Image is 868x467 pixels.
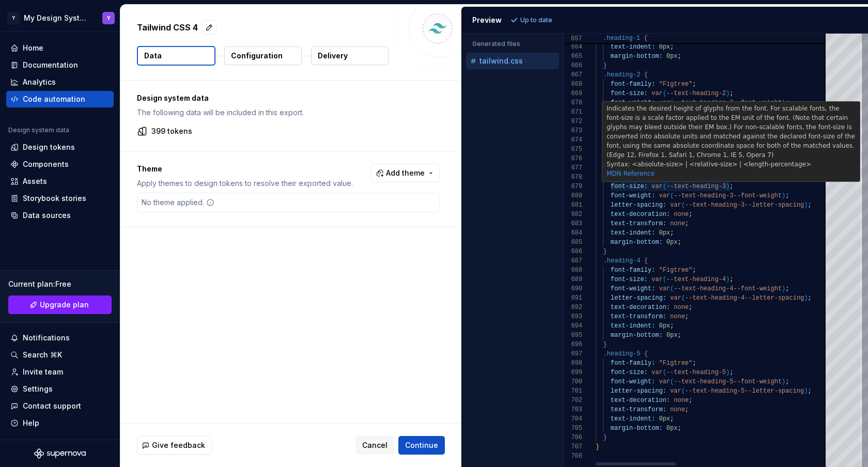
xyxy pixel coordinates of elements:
[610,304,670,311] span: text-decoration:
[610,313,666,320] span: text-transform:
[6,207,114,224] a: Data sources
[23,94,85,104] div: Code automation
[610,53,662,60] span: margin-bottom:
[610,425,662,432] span: margin-bottom:
[23,401,81,411] div: Contact support
[610,183,647,190] span: font-size:
[607,170,655,177] a: MDN Reference
[564,61,582,70] div: 666
[564,377,582,386] div: 700
[564,34,582,43] span: 657
[610,360,655,367] span: font-family:
[644,350,647,357] span: {
[726,276,730,283] span: )
[610,229,655,237] span: text-indent:
[782,378,785,385] span: )
[666,332,677,339] span: 0px
[564,238,582,247] div: 685
[6,190,114,207] a: Storybook stories
[23,159,69,169] div: Components
[666,90,725,97] span: --text-heading-2
[610,99,655,106] span: font-weight:
[652,369,663,376] span: var
[472,15,502,25] div: Preview
[685,313,688,320] span: ;
[681,387,685,395] span: (
[610,276,647,283] span: font-size:
[610,378,655,385] span: font-weight:
[2,7,118,29] button: YMy Design SystemY
[670,229,674,237] span: ;
[726,369,730,376] span: )
[23,43,43,53] div: Home
[652,90,663,97] span: var
[520,16,552,24] p: Up to date
[472,40,553,48] p: Generated files
[644,257,647,264] span: {
[8,126,69,134] div: Design system data
[231,51,283,61] p: Configuration
[137,436,212,455] button: Give feedback
[564,442,582,452] div: 707
[610,267,655,274] span: font-family:
[670,406,685,413] span: none
[107,14,111,22] div: Y
[564,89,582,98] div: 669
[662,90,666,97] span: (
[564,228,582,238] div: 684
[564,107,582,117] div: 671
[40,300,89,310] span: Upgrade plan
[659,229,670,237] span: 0px
[603,35,640,42] span: .heading-1
[610,397,670,404] span: text-decoration:
[670,99,674,106] span: (
[603,62,607,69] span: }
[681,294,685,302] span: (
[6,173,114,190] a: Assets
[662,369,666,376] span: (
[685,387,803,395] span: --text-heading-5--letter-spacing
[603,248,607,255] span: }
[610,43,655,51] span: text-indent:
[610,406,666,413] span: text-transform:
[564,396,582,405] div: 702
[405,440,438,450] span: Continue
[610,239,662,246] span: margin-bottom:
[610,285,655,292] span: font-weight:
[674,397,689,404] span: none
[6,91,114,107] a: Code automation
[466,55,559,67] button: tailwind.css
[137,107,440,118] p: The following data will be included in this export.
[659,192,670,199] span: var
[674,285,782,292] span: --text-heading-4--font-weight
[689,211,692,218] span: ;
[137,193,219,212] div: No theme applied.
[23,384,53,394] div: Settings
[23,350,62,360] div: Search ⌘K
[610,387,666,395] span: letter-spacing:
[685,294,803,302] span: --text-heading-4--letter-spacing
[6,364,114,380] a: Invite team
[692,360,696,367] span: ;
[144,51,162,61] p: Data
[681,201,685,209] span: (
[564,359,582,368] div: 698
[659,322,670,330] span: 0px
[6,347,114,363] button: Search ⌘K
[564,312,582,321] div: 693
[610,220,666,227] span: text-transform:
[564,433,582,442] div: 706
[607,150,856,160] p: (Edge 12, Firefox 1, Safari 1, Chrome 1, IE 5, Opera 7)
[677,53,681,60] span: ;
[730,369,733,376] span: ;
[730,276,733,283] span: ;
[659,285,670,292] span: var
[24,13,90,23] div: My Design System
[670,378,674,385] span: (
[564,368,582,377] div: 699
[677,239,681,246] span: ;
[137,178,353,189] p: Apply themes to design tokens to resolve their exported value.
[564,293,582,303] div: 691
[785,285,789,292] span: ;
[670,192,674,199] span: (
